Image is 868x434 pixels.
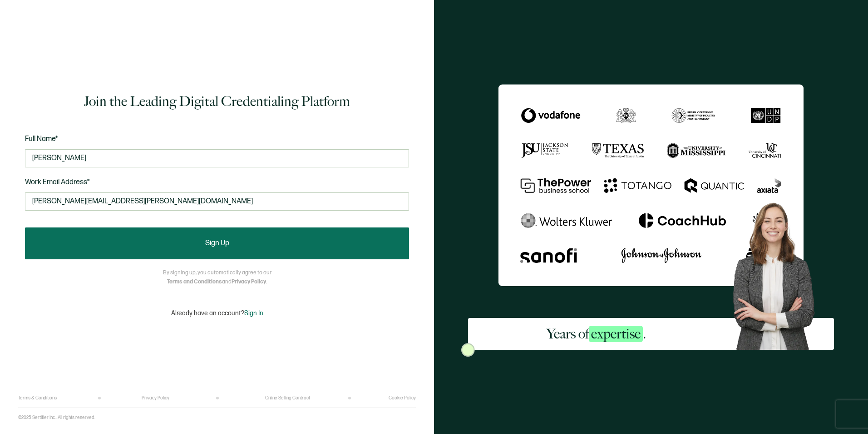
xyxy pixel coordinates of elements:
span: Sign In [244,309,263,317]
img: Sertifier Signup - Years of <span class="strong-h">expertise</span>. [498,84,804,286]
a: Terms and Conditions [167,278,222,285]
button: Sign Up [25,227,409,259]
img: Sertifier Signup - Years of <span class="strong-h">expertise</span>. Hero [724,195,834,350]
span: Work Email Address* [25,178,90,187]
a: Privacy Policy [142,395,169,401]
h1: Join the Leading Digital Credentialing Platform [84,92,350,111]
input: Enter your work email address [25,192,409,211]
input: Jane Doe [25,149,409,167]
p: By signing up, you automatically agree to our and . [163,268,271,287]
span: Sign Up [205,240,229,247]
h2: Years of . [547,325,646,343]
p: Already have an account? [171,309,263,317]
span: Full Name* [25,135,58,143]
img: Sertifier Signup [461,343,475,357]
a: Online Selling Contract [265,395,310,401]
span: expertise [589,326,643,342]
a: Terms & Conditions [18,395,57,401]
a: Cookie Policy [389,395,416,401]
a: Privacy Policy [232,278,266,285]
p: ©2025 Sertifier Inc.. All rights reserved. [18,415,95,420]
